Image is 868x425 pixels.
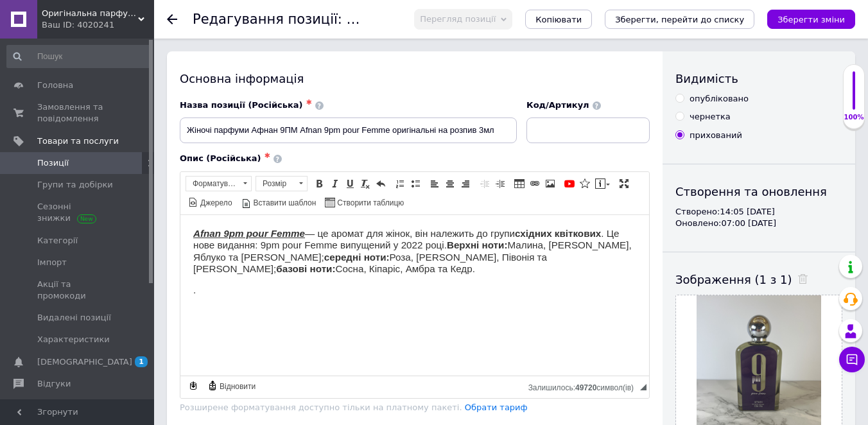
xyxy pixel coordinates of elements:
[265,152,270,160] span: ✱
[312,177,326,191] a: Жирний (⌘+B)
[578,177,592,191] a: Вставити іконку
[615,15,744,24] i: Зберегти, перейти до списку
[256,176,308,191] a: Розмір
[327,177,342,191] a: Курсив (⌘+I)
[605,10,754,29] button: Зберегти, перейти до списку
[690,111,731,123] div: чернетка
[186,195,234,209] a: Джерело
[239,195,318,209] a: Вставити шаблон
[562,177,577,191] a: Додати відео з YouTube
[843,64,865,129] div: 100% Якість заповнення
[37,356,132,368] span: [DEMOGRAPHIC_DATA]
[205,379,257,393] a: Відновити
[593,177,612,191] a: Вставити повідомлення
[777,15,845,24] i: Зберегти зміни
[690,93,749,105] div: опубліковано
[37,135,119,147] span: Товари та послуги
[493,177,507,191] a: Збільшити відступ
[37,312,111,324] span: Видалені позиції
[512,177,526,191] a: Таблиця
[393,177,407,191] a: Вставити/видалити нумерований список
[844,113,864,122] div: 100%
[186,177,239,191] span: Форматування
[218,381,256,392] span: Відновити
[575,383,596,392] span: 49720
[335,198,404,209] span: Створити таблицю
[443,177,457,191] a: По центру
[675,71,842,87] div: Видимість
[528,380,640,392] div: Кiлькiсть символiв
[617,177,631,191] a: Максимізувати
[675,272,842,288] div: Зображення (1 з 1)
[37,179,113,191] span: Групи та добірки
[343,177,357,191] a: Підкреслений (⌘+U)
[525,10,592,29] button: Копіювати
[42,8,138,19] span: Оригінальна парфумерія на розпив
[675,206,842,218] div: Створено: 14:05 [DATE]
[374,177,388,191] a: Повернути (⌘+Z)
[478,177,492,191] a: Зменшити відступ
[37,257,67,268] span: Імпорт
[42,19,154,31] div: Ваш ID: 4020241
[180,215,649,376] iframe: Редактор, 65A9C60B-4A07-42AE-A068-54712BC8465B
[37,80,73,91] span: Головна
[180,153,261,163] span: Опис (Російська)
[690,130,742,141] div: прихований
[458,177,473,191] a: По правому краю
[675,184,842,200] div: Створення та оновлення
[135,356,148,367] span: 1
[37,279,119,302] span: Акції та промокоди
[839,347,865,372] button: Чат з покупцем
[186,176,252,191] a: Форматування
[180,117,517,143] input: Наприклад, H&M жіноча сукня зелена 38 розмір вечірня максі з блискітками
[535,15,582,24] span: Копіювати
[528,177,542,191] a: Вставити/Редагувати посилання (⌘+L)
[37,334,110,345] span: Характеристики
[420,14,496,24] span: Перегляд позиції
[408,177,422,191] a: Вставити/видалити маркований список
[186,379,200,393] a: Зробити резервну копію зараз
[37,101,119,125] span: Замовлення та повідомлення
[37,378,71,390] span: Відгуки
[256,177,295,191] span: Розмір
[675,218,842,229] div: Оновлено: 07:00 [DATE]
[37,201,119,224] span: Сезонні знижки
[543,177,557,191] a: Зображення
[358,177,372,191] a: Видалити форматування
[428,177,442,191] a: По лівому краю
[37,157,69,169] span: Позиції
[306,98,312,107] span: ✱
[198,198,232,209] span: Джерело
[6,45,152,68] input: Пошук
[180,403,465,412] span: Розширене форматування доступно тільки на платному пакеті.
[37,235,78,247] span: Категорії
[323,195,406,209] a: Створити таблицю
[526,100,589,110] span: Код/Артикул
[180,71,650,87] div: Основна інформація
[180,100,303,110] span: Назва позиції (Російська)
[767,10,855,29] button: Зберегти зміни
[252,198,317,209] span: Вставити шаблон
[167,14,177,24] div: Повернутися назад
[640,384,647,390] span: Потягніть для зміни розмірів
[465,403,528,412] a: Обрати тариф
